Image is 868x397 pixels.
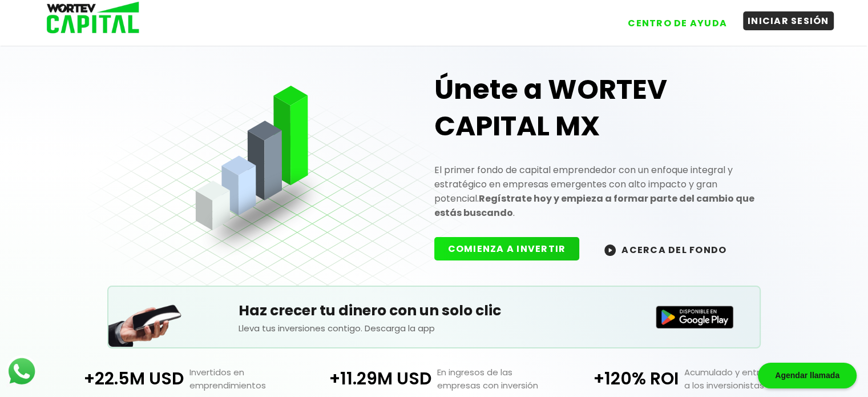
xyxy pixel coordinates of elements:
a: INICIAR SESIÓN [732,5,834,33]
p: +120% ROI [558,366,679,392]
p: En ingresos de las empresas con inversión [431,366,558,392]
button: CENTRO DE AYUDA [623,14,732,33]
div: Agendar llamada [758,363,857,388]
h1: Únete a WORTEV CAPITAL MX [434,71,781,145]
p: Invertidos en emprendimientos [184,366,310,392]
img: logos_whatsapp-icon.242b2217.svg [6,355,38,387]
button: INICIAR SESIÓN [743,11,834,30]
p: Lleva tus inversiones contigo. Descarga la app [239,322,629,335]
h5: Haz crecer tu dinero con un solo clic [239,300,629,322]
strong: Regístrate hoy y empieza a formar parte del cambio que estás buscando [434,192,754,219]
p: El primer fondo de capital emprendedor con un enfoque integral y estratégico en empresas emergent... [434,163,781,220]
button: COMIENZA A INVERTIR [434,237,580,260]
img: Teléfono [108,290,183,347]
button: ACERCA DEL FONDO [591,237,740,262]
a: CENTRO DE AYUDA [612,5,732,33]
p: +22.5M USD [63,366,184,392]
img: wortev-capital-acerca-del-fondo [604,244,616,256]
p: +11.29M USD [310,366,431,392]
a: COMIENZA A INVERTIR [434,242,591,255]
p: Acumulado y entregado a los inversionistas [679,366,805,392]
img: Disponible en Google Play [656,306,733,328]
